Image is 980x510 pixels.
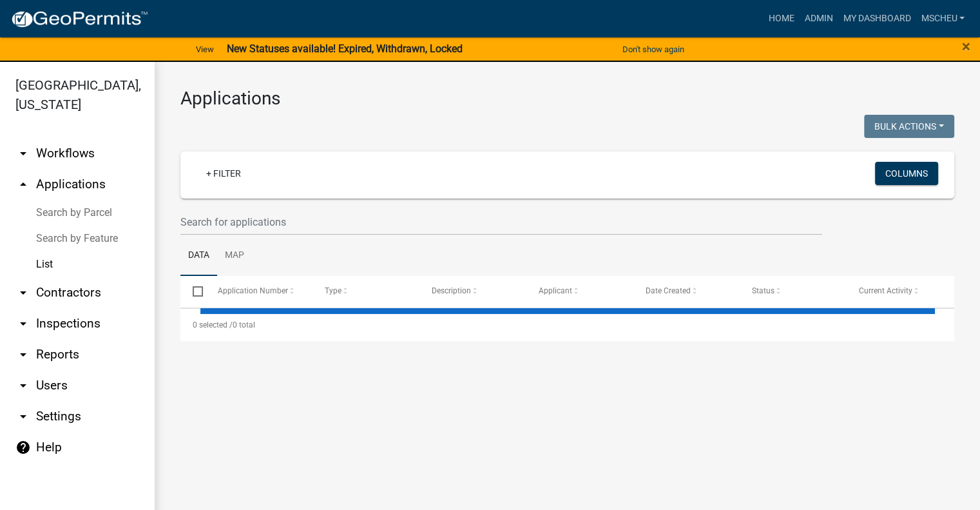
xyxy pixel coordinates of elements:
[859,286,912,295] span: Current Activity
[180,209,822,235] input: Search for applications
[205,276,312,307] datatable-header-cell: Application Number
[227,43,463,55] strong: New Statuses available! Expired, Withdrawn, Locked
[312,276,419,307] datatable-header-cell: Type
[617,39,689,60] button: Don't show again
[180,88,954,110] h3: Applications
[15,316,31,331] i: arrow_drop_down
[180,235,217,277] a: Data
[538,286,572,295] span: Applicant
[15,440,31,455] i: help
[419,276,526,307] datatable-header-cell: Description
[431,286,470,295] span: Description
[180,309,954,341] div: 0 total
[752,286,774,295] span: Status
[15,409,31,424] i: arrow_drop_down
[217,235,252,277] a: Map
[15,285,31,300] i: arrow_drop_down
[15,347,31,362] i: arrow_drop_down
[838,6,916,31] a: My Dashboard
[193,320,233,329] span: 0 selected /
[633,276,740,307] datatable-header-cell: Date Created
[15,146,31,161] i: arrow_drop_down
[15,177,31,192] i: arrow_drop_up
[15,378,31,393] i: arrow_drop_down
[191,39,219,60] a: View
[196,162,251,185] a: + Filter
[645,286,690,295] span: Date Created
[875,162,938,185] button: Columns
[799,6,838,31] a: Admin
[180,276,205,307] datatable-header-cell: Select
[526,276,633,307] datatable-header-cell: Applicant
[325,286,341,295] span: Type
[740,276,847,307] datatable-header-cell: Status
[218,286,288,295] span: Application Number
[916,6,970,31] a: mscheu
[763,6,799,31] a: Home
[962,37,970,55] span: ×
[962,39,970,54] button: Close
[847,276,954,307] datatable-header-cell: Current Activity
[864,115,954,138] button: Bulk Actions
